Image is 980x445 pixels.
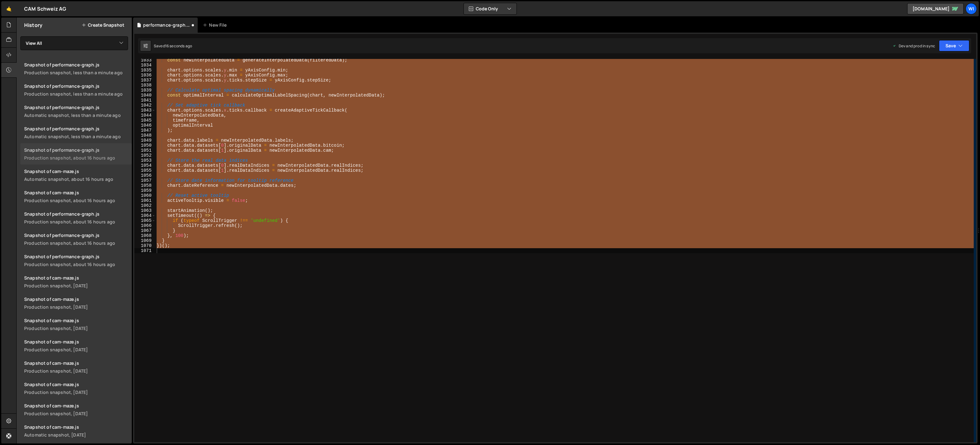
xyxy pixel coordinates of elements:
div: Production snapshot, [DATE] [24,368,128,374]
div: 1054 [134,163,156,168]
a: Snapshot of cam-maze.js Production snapshot, [DATE] [20,271,132,292]
a: Snapshot of performance-graph.jsAutomatic snapshot, less than a minute ago [20,122,132,143]
a: Snapshot of performance-graph.js Production snapshot, about 16 hours ago [20,207,132,228]
a: Snapshot of cam-maze.js Production snapshot, [DATE] [20,335,132,356]
div: 1055 [134,168,156,173]
div: Automatic snapshot, less than a minute ago [24,112,128,118]
div: 1033 [134,58,156,63]
div: 1036 [134,73,156,78]
div: 1067 [134,228,156,233]
div: 1066 [134,223,156,228]
a: Snapshot of performance-graph.js Production snapshot, about 16 hours ago [20,228,132,250]
div: 1046 [134,123,156,128]
div: Snapshot of performance-graph.js [24,254,128,259]
a: Snapshot of performance-graph.jsAutomatic snapshot, less than a minute ago [20,101,132,122]
div: Automatic snapshot, [DATE] [24,432,128,438]
div: 1042 [134,103,156,108]
div: 1050 [134,143,156,148]
div: Dev and prod in sync [892,43,935,49]
a: Snapshot of cam-maze.js Automatic snapshot, [DATE] [20,420,132,442]
a: Snapshot of performance-graph.jsProduction snapshot, less than a minute ago [20,58,132,79]
div: Snapshot of performance-graph.js [24,62,128,68]
a: 🤙 [1,1,17,16]
div: 1040 [134,93,156,98]
div: 1069 [134,238,156,243]
div: 1057 [134,178,156,183]
a: Snapshot of performance-graph.js Production snapshot, about 16 hours ago [20,250,132,271]
div: Snapshot of performance-graph.js [24,147,128,153]
div: 1037 [134,78,156,83]
div: 1041 [134,98,156,103]
div: 1051 [134,148,156,153]
h2: History [24,22,42,29]
div: 1064 [134,213,156,218]
div: Snapshot of performance-graph.js [24,126,128,132]
div: 1061 [134,198,156,203]
div: 1056 [134,173,156,178]
div: 1060 [134,193,156,198]
div: 1053 [134,158,156,163]
div: 1039 [134,88,156,93]
div: Production snapshot, [DATE] [24,304,128,310]
div: Saved [154,43,192,49]
a: Snapshot of performance-graph.jsProduction snapshot, less than a minute ago [20,79,132,101]
div: 1062 [134,203,156,208]
button: Save [939,40,969,51]
a: Snapshot of cam-maze.js Production snapshot, [DATE] [20,292,132,314]
a: Snapshot of cam-maze.js Production snapshot, [DATE] [20,399,132,420]
div: 1059 [134,188,156,193]
div: Automatic snapshot, less than a minute ago [24,133,128,139]
div: Snapshot of performance-graph.js [24,211,128,217]
div: CAM Schweiz AG [24,5,66,13]
a: Snapshot of cam-maze.js Production snapshot, about 16 hours ago [20,186,132,207]
div: Production snapshot, about 16 hours ago [24,261,128,267]
div: Snapshot of cam-maze.js [24,275,128,281]
div: Production snapshot, [DATE] [24,325,128,331]
div: Production snapshot, about 16 hours ago [24,240,128,246]
div: Production snapshot, less than a minute ago [24,91,128,97]
div: Snapshot of cam-maze.js [24,424,128,430]
div: Snapshot of performance-graph.js [24,232,128,238]
div: Snapshot of cam-maze.js [24,190,128,196]
div: 1038 [134,83,156,88]
a: Snapshot of cam-maze.js Automatic snapshot, about 16 hours ago [20,165,132,186]
div: 1063 [134,208,156,213]
a: wi [966,3,977,14]
div: Snapshot of cam-maze.js [24,403,128,409]
a: [DOMAIN_NAME] [907,3,964,14]
div: Automatic snapshot, about 16 hours ago [24,176,128,182]
div: 1048 [134,133,156,138]
div: 1035 [134,68,156,73]
div: 1045 [134,118,156,123]
div: 1034 [134,63,156,68]
a: Snapshot of performance-graph.js Production snapshot, about 16 hours ago [20,143,132,165]
button: Create Snapshot [82,23,124,28]
button: Code Only [464,3,517,14]
div: New File [203,22,229,28]
div: Snapshot of cam-maze.js [24,296,128,302]
div: Snapshot of cam-maze.js [24,381,128,387]
div: Snapshot of performance-graph.js [24,83,128,89]
div: 1043 [134,108,156,113]
div: Production snapshot, about 16 hours ago [24,197,128,203]
a: Snapshot of cam-maze.js Production snapshot, [DATE] [20,356,132,378]
div: Production snapshot, less than a minute ago [24,70,128,76]
div: Production snapshot, [DATE] [24,347,128,353]
div: Snapshot of cam-maze.js [24,317,128,323]
div: 1068 [134,233,156,238]
div: 1065 [134,218,156,223]
div: 1071 [134,248,156,253]
div: 16 seconds ago [165,43,192,49]
div: Production snapshot, [DATE] [24,411,128,416]
a: Snapshot of cam-maze.js Production snapshot, [DATE] [20,314,132,335]
div: 1044 [134,113,156,118]
div: Snapshot of cam-maze.js [24,360,128,366]
div: 1047 [134,128,156,133]
div: Production snapshot, [DATE] [24,389,128,395]
div: performance-graph.js [143,22,190,28]
div: Production snapshot, [DATE] [24,283,128,289]
div: 1070 [134,243,156,248]
div: 1058 [134,183,156,188]
a: Snapshot of cam-maze.js Production snapshot, [DATE] [20,378,132,399]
